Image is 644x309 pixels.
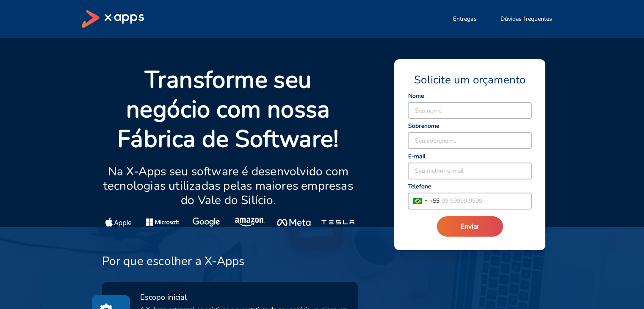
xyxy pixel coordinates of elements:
[429,196,439,205] span: + 55
[321,218,354,227] img: Tesla
[235,218,265,227] img: Amazon
[439,193,531,209] input: 99 99999 9999
[105,218,132,227] img: Apple
[102,254,245,268] h3: Por que escolher a X-Apps
[461,222,479,231] span: Enviar
[102,65,355,154] p: Transforme seu negócio com nossa Fábrica de Software!
[102,164,355,207] p: Na X-Apps seu software é desenvolvido com tecnologias utilizadas pelas maiores empresas do Vale d...
[408,132,531,149] input: Seu sobrenome
[500,15,553,23] span: Dúvidas frequentes
[140,292,187,302] span: Escopo inicial
[277,218,310,227] img: Meta
[408,102,531,119] input: Seu nome
[437,216,503,237] button: Enviar
[443,11,487,28] button: Entregas
[193,218,220,227] img: Google
[414,73,525,87] span: Solicite um orçamento
[146,218,179,227] img: Microsoft
[408,163,531,179] input: Seu melhor e-mail
[453,15,477,23] span: Entregas
[490,11,563,28] button: Dúvidas frequentes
